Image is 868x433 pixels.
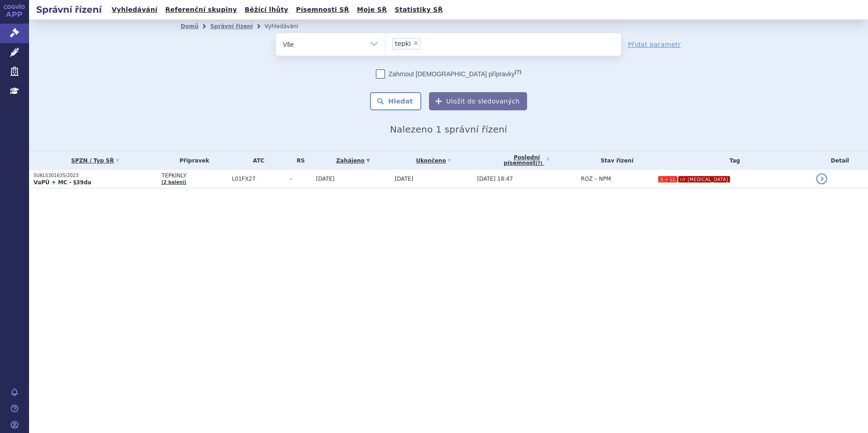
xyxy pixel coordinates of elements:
[429,92,527,110] button: Uložit do sledovaných
[658,176,678,182] i: 3,+ LL
[316,154,390,167] a: Zahájeno
[109,4,160,16] a: Vyhledávání
[370,92,421,110] button: Hledat
[376,69,521,79] label: Zahrnout [DEMOGRAPHIC_DATA] přípravky
[181,23,198,30] a: Domů
[162,180,186,185] a: (2 balení)
[34,172,157,179] p: SUKLS301635/2023
[232,176,286,182] span: L01FX27
[423,38,428,49] input: tepki
[536,161,542,166] abbr: (?)
[413,40,419,46] span: ×
[34,154,157,167] a: SPZN / Typ SŘ
[581,176,611,182] span: ROZ – NPM
[477,151,577,170] a: Poslednípísemnost(?)
[29,3,109,16] h2: Správní řízení
[354,4,390,16] a: Moje SŘ
[653,151,812,170] th: Tag
[395,176,414,182] span: [DATE]
[392,4,445,16] a: Statistiky SŘ
[477,176,513,182] span: [DATE] 18:47
[34,179,91,186] strong: VaPÚ + MC - §39da
[812,151,868,170] th: Detail
[157,151,227,170] th: Přípravek
[515,69,521,75] abbr: (?)
[678,176,730,182] i: r/r [MEDICAL_DATA]
[395,40,411,47] span: tepki
[162,172,227,179] span: TEPKINLY
[163,4,240,16] a: Referenční skupiny
[290,176,311,182] span: -
[390,124,507,135] span: Nalezeno 1 správní řízení
[577,151,653,170] th: Stav řízení
[628,40,681,49] a: Přidat parametr
[816,173,827,184] a: detail
[286,151,311,170] th: RS
[227,151,286,170] th: ATC
[316,176,335,182] span: [DATE]
[265,20,310,33] li: Vyhledávání
[210,23,253,30] a: Správní řízení
[242,4,291,16] a: Běžící lhůty
[293,4,352,16] a: Písemnosti SŘ
[395,154,473,167] a: Ukončeno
